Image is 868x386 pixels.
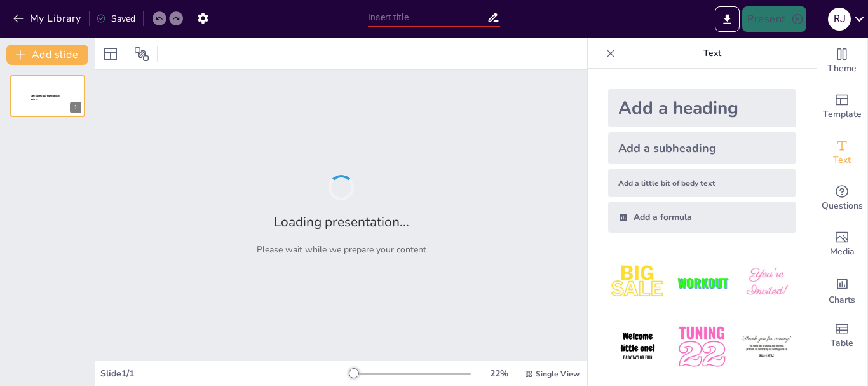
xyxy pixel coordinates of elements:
[830,245,855,259] span: Media
[817,176,867,221] div: Get real-time input from your audience
[829,293,855,307] span: Charts
[831,336,853,350] span: Table
[827,62,857,76] span: Theme
[715,6,740,32] button: Export to PowerPoint
[274,213,409,231] h2: Loading presentation...
[817,130,867,176] div: Add text boxes
[817,38,867,84] div: Change the overall theme
[737,317,796,376] img: 6.jpeg
[817,313,867,359] div: Add a table
[10,75,85,117] div: 1
[536,369,580,379] span: Single View
[70,102,81,113] div: 1
[31,94,60,101] span: Sendsteps presentation editor
[672,253,731,312] img: 2.jpeg
[742,6,806,32] button: Present
[823,107,862,121] span: Template
[608,89,796,127] div: Add a heading
[817,221,867,267] div: Add images, graphics, shapes or video
[672,317,731,376] img: 5.jpeg
[96,13,135,25] div: Saved
[257,244,426,256] p: Please wait while we prepare your content
[608,169,796,197] div: Add a little bit of body text
[484,368,514,380] div: 22 %
[608,132,796,164] div: Add a subheading
[817,84,867,130] div: Add ready made slides
[10,8,86,29] button: My Library
[100,44,121,64] div: Layout
[368,8,487,27] input: Insert title
[828,6,851,32] button: R J
[608,202,796,233] div: Add a formula
[608,253,667,312] img: 1.jpeg
[608,317,667,376] img: 4.jpeg
[6,45,88,65] button: Add slide
[134,46,149,62] span: Position
[817,267,867,313] div: Add charts and graphs
[100,368,349,380] div: Slide 1 / 1
[828,8,851,31] div: R J
[621,38,804,69] p: Text
[737,253,796,312] img: 3.jpeg
[822,199,863,213] span: Questions
[833,153,851,167] span: Text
